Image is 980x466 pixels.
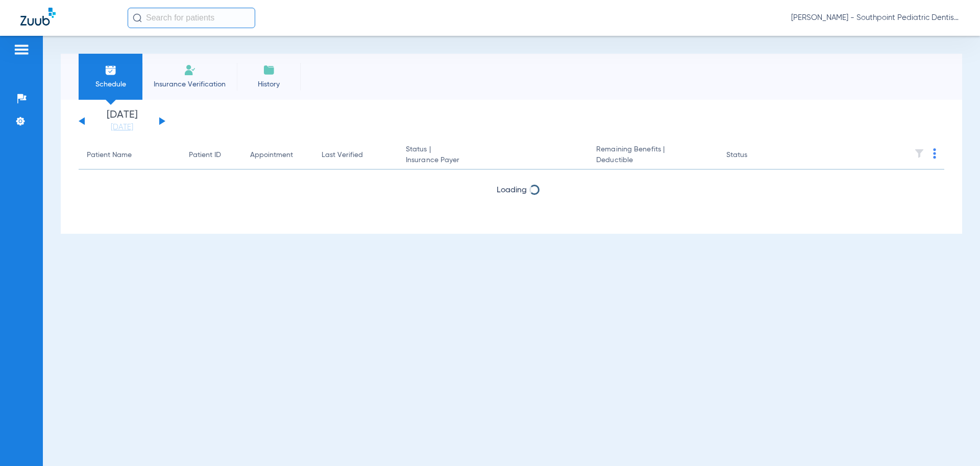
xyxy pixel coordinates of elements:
[497,186,527,194] span: Loading
[322,150,363,161] div: Last Verified
[91,122,153,132] a: [DATE]
[933,148,936,159] img: group-dot-blue.svg
[398,141,588,170] th: Status |
[914,148,924,159] img: filter.svg
[105,64,117,76] img: Schedule
[87,150,173,161] div: Patient Name
[20,8,56,26] img: Zuub Logo
[322,150,389,161] div: Last Verified
[189,150,221,161] div: Patient ID
[128,8,255,28] input: Search for patients
[184,64,196,76] img: Manual Insurance Verification
[133,13,142,23] img: Search Icon
[791,13,960,23] span: [PERSON_NAME] - Southpoint Pediatric Dentistry
[250,150,293,161] div: Appointment
[244,79,293,90] span: History
[406,155,580,166] span: Insurance Payer
[718,141,787,170] th: Status
[588,141,718,170] th: Remaining Benefits |
[596,155,709,166] span: Deductible
[189,150,234,161] div: Patient ID
[150,79,229,90] span: Insurance Verification
[87,150,132,161] div: Patient Name
[250,150,305,161] div: Appointment
[91,110,153,132] li: [DATE]
[86,79,135,90] span: Schedule
[13,43,30,56] img: hamburger-icon
[263,64,275,76] img: History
